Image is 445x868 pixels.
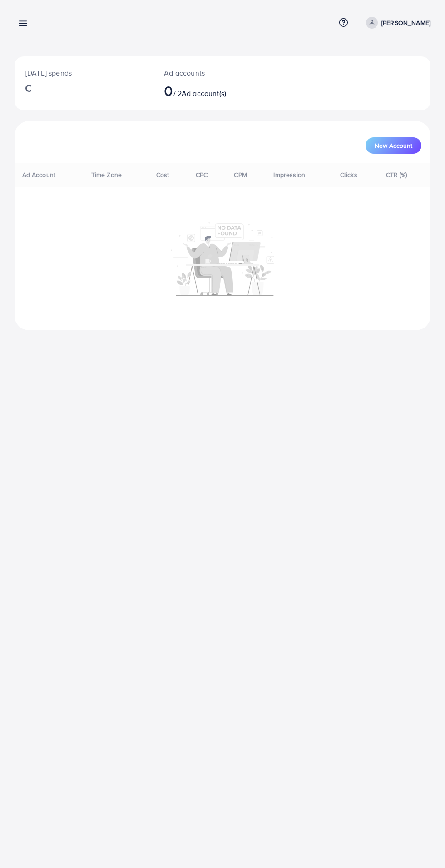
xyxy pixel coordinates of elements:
a: [PERSON_NAME] [362,17,430,29]
p: [DATE] spends [25,67,142,78]
p: Ad accounts [164,67,246,78]
h2: / 2 [164,82,246,99]
button: New Account [366,137,421,154]
span: 0 [164,80,173,101]
p: [PERSON_NAME] [381,17,430,28]
span: Ad account(s) [182,88,226,98]
span: New Account [375,142,412,149]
